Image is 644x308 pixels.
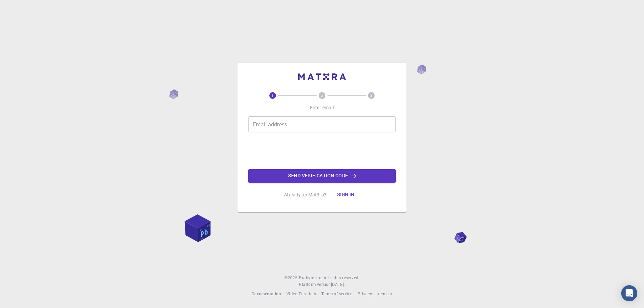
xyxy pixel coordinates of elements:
span: Documentation [252,291,281,296]
span: Exabyte Inc. [299,275,322,280]
span: Terms of service [321,291,352,296]
a: Documentation [252,291,281,297]
p: Already on Mat3ra? [284,191,326,198]
span: Privacy statement [358,291,392,296]
text: 1 [272,93,274,98]
a: Privacy statement [358,291,392,297]
div: Open Intercom Messenger [621,285,637,301]
button: Sign in [332,188,360,201]
span: © 2025 [284,274,299,281]
text: 2 [321,93,323,98]
a: Terms of service [321,291,352,297]
button: Send verification code [248,169,396,183]
a: Video Tutorials [286,291,316,297]
text: 3 [370,93,372,98]
span: Platform version [299,281,331,288]
a: [DATE]. [331,281,345,288]
span: [DATE] . [331,282,345,287]
a: Exabyte Inc. [299,274,322,281]
span: All rights reserved. [324,274,360,281]
p: Enter email [310,104,334,111]
iframe: reCAPTCHA [271,138,373,164]
span: Video Tutorials [286,291,316,296]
